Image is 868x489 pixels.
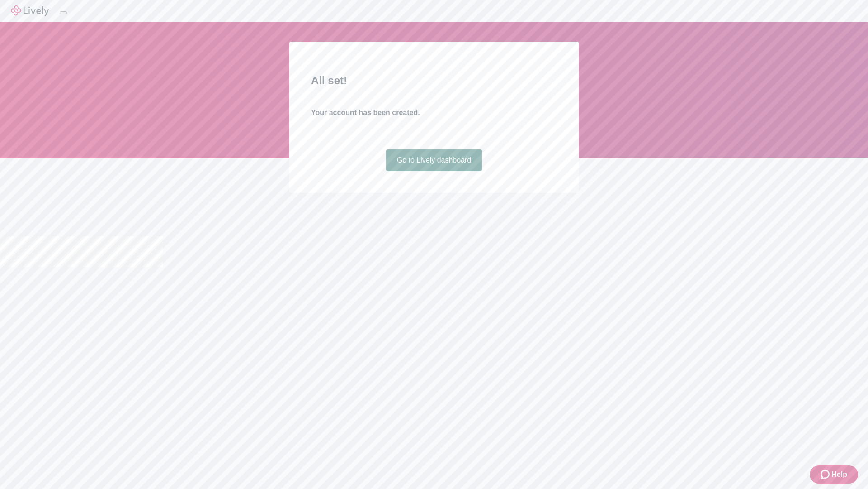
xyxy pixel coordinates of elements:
[11,5,49,16] img: Lively
[831,469,847,480] span: Help
[311,107,557,118] h4: Your account has been created.
[810,465,858,484] button: Zendesk support iconHelp
[386,149,482,171] a: Go to Lively dashboard
[821,469,831,480] svg: Zendesk support icon
[60,11,67,14] button: Log out
[311,72,557,89] h2: All set!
